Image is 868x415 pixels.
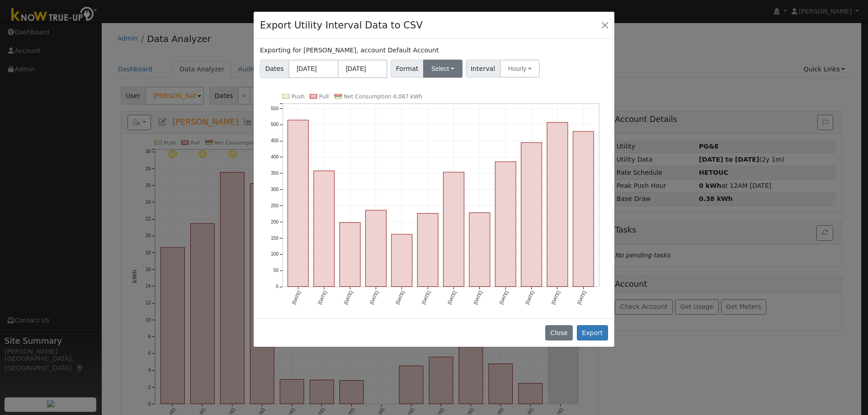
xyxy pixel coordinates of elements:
rect: onclick="" [547,122,568,287]
text: [DATE] [421,290,431,305]
text: [DATE] [499,290,509,305]
span: Format [391,60,424,78]
rect: onclick="" [521,142,542,286]
rect: onclick="" [366,210,387,286]
button: Close [599,19,611,31]
text: [DATE] [343,290,354,305]
text: 450 [271,138,278,143]
rect: onclick="" [417,213,438,286]
rect: onclick="" [443,172,464,286]
text: [DATE] [317,290,328,305]
text: 250 [271,203,278,208]
text: 0 [276,284,279,289]
text: 300 [271,187,278,192]
rect: onclick="" [495,162,516,287]
button: Close [545,325,573,340]
span: Dates [260,60,289,78]
text: [DATE] [551,290,561,305]
span: Interval [466,60,500,78]
text: 100 [271,252,278,256]
text: Push [292,93,305,100]
text: 400 [271,154,278,159]
rect: onclick="" [314,171,335,286]
h4: Export Utility Interval Data to CSV [260,18,423,33]
text: 50 [274,268,279,273]
rect: onclick="" [392,234,412,287]
rect: onclick="" [340,222,360,286]
text: [DATE] [473,290,483,305]
text: 150 [271,235,278,240]
text: [DATE] [369,290,379,305]
text: [DATE] [447,290,457,305]
text: 350 [271,171,278,176]
rect: onclick="" [288,120,309,287]
text: 500 [271,122,278,127]
text: 200 [271,219,278,224]
text: Pull [319,93,329,100]
text: [DATE] [395,290,406,305]
text: [DATE] [576,290,587,305]
text: Net Consumption 4,087 kWh [344,93,422,100]
text: [DATE] [291,290,302,305]
button: Select [423,60,462,78]
text: [DATE] [524,290,535,305]
rect: onclick="" [469,213,490,287]
button: Hourly [500,60,540,78]
label: Exporting for [PERSON_NAME], account Default Account [260,46,439,55]
text: 550 [271,106,278,111]
button: Export [577,325,608,340]
rect: onclick="" [573,131,594,287]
